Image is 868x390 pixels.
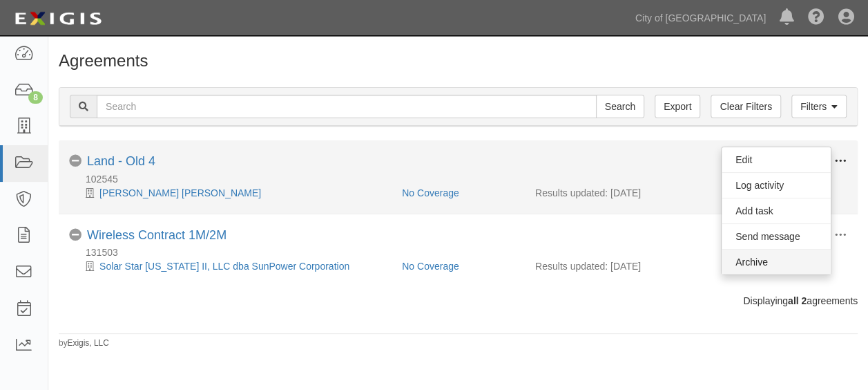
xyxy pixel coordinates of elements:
div: 8 [28,91,43,104]
small: by [59,337,109,349]
img: logo-5460c22ac91f19d4615b14bd174203de0afe785f0fc80cf4dbbc73dc1793850b.png [10,6,106,31]
h1: Agreements [59,52,858,70]
div: 131503 [69,245,858,259]
a: Wireless Contract 1M/2M [87,228,226,242]
a: Land - Old 4 [87,154,155,168]
div: Solar Star Arizona II, LLC dba SunPower Corporation [69,259,392,273]
a: Edit [722,147,831,172]
a: City of [GEOGRAPHIC_DATA] [628,4,773,32]
a: No Coverage [402,187,459,198]
a: Export [655,95,700,118]
i: Help Center - Complianz [808,10,824,26]
div: Results updated: [DATE] [535,186,714,200]
b: all 2 [788,295,807,306]
a: Add task [722,198,831,223]
div: Results updated: [DATE] [535,259,714,273]
div: Displaying agreements [48,294,868,308]
a: No Coverage [402,261,459,272]
a: Send message [722,224,831,249]
div: Wireless Contract 1M/2M [87,228,226,243]
input: Search [596,95,644,118]
a: Log activity [722,173,831,198]
a: Solar Star [US_STATE] II, LLC dba SunPower Corporation [99,261,349,272]
div: 102545 [69,172,858,186]
i: No Coverage [69,155,81,167]
input: Search [97,95,597,118]
a: Archive [722,250,831,275]
a: [PERSON_NAME] [PERSON_NAME] [99,187,261,198]
a: Clear Filters [711,95,780,118]
a: Filters [791,95,847,118]
div: Land - Old 4 [87,154,155,169]
a: Exigis, LLC [68,338,109,348]
div: JP Morgan Chase [69,186,392,200]
i: No Coverage [69,229,81,241]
